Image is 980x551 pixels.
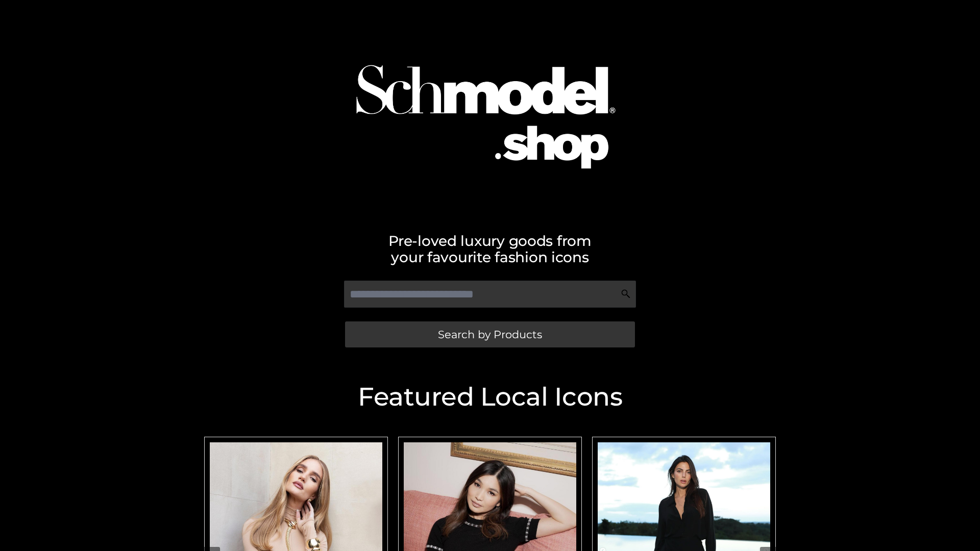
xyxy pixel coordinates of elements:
img: Search Icon [621,289,631,299]
h2: Pre-loved luxury goods from your favourite fashion icons [199,233,781,265]
span: Search by Products [438,329,542,340]
a: Search by Products [345,321,635,347]
h2: Featured Local Icons​ [199,384,781,410]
